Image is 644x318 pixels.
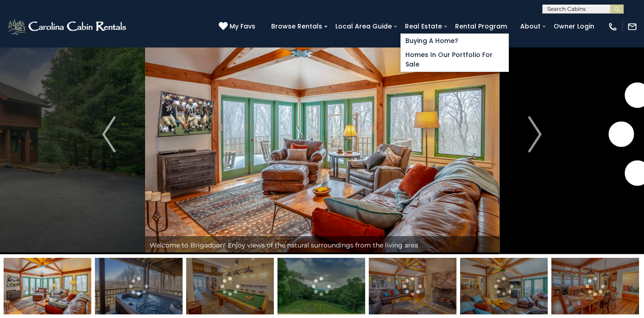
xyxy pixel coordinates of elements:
[528,116,542,152] img: arrow
[608,22,618,32] img: phone-regular-white.png
[7,18,129,36] img: White-1-2.png
[102,116,116,152] img: arrow
[186,258,274,314] img: 163263625
[4,258,91,314] img: 163263661
[627,22,637,32] img: mail-regular-white.png
[460,258,548,314] img: 163263628
[401,48,508,71] a: Homes in Our Portfolio For Sale
[331,19,396,33] a: Local Area Guide
[400,19,447,33] a: Real Estate
[95,258,183,314] img: 163263652
[451,19,512,33] a: Rental Program
[549,19,599,33] a: Owner Login
[73,14,145,254] button: Previous
[277,258,365,314] img: 163263660
[551,258,639,314] img: 163263627
[219,22,258,32] a: My Favs
[230,22,255,31] span: My Favs
[499,14,571,254] button: Next
[267,19,327,33] a: Browse Rentals
[369,258,456,314] img: 163263654
[516,19,545,33] a: About
[145,236,499,254] div: Welcome to Brigadoon! Enjoy views of the natural surroundings from the living area
[401,34,508,48] a: Buying A Home?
